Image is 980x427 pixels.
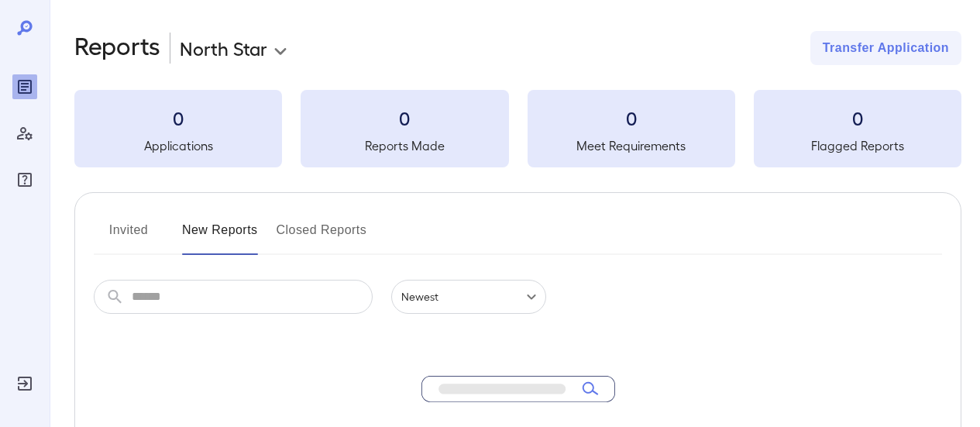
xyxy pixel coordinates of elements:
button: Invited [94,218,163,255]
button: New Reports [182,218,258,255]
h5: Applications [74,136,282,155]
h3: 0 [74,105,282,130]
div: Newest [391,280,546,314]
h2: Reports [74,31,160,65]
h3: 0 [301,105,508,130]
button: Closed Reports [277,218,367,255]
div: Manage Users [12,121,37,146]
h3: 0 [528,105,735,130]
h3: 0 [754,105,961,130]
button: Transfer Application [810,31,961,65]
div: Reports [12,74,37,99]
div: Log Out [12,371,37,396]
div: FAQ [12,167,37,192]
p: North Star [180,36,267,60]
summary: 0Applications0Reports Made0Meet Requirements0Flagged Reports [74,90,961,167]
h5: Meet Requirements [528,136,735,155]
h5: Flagged Reports [754,136,961,155]
h5: Reports Made [301,136,508,155]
